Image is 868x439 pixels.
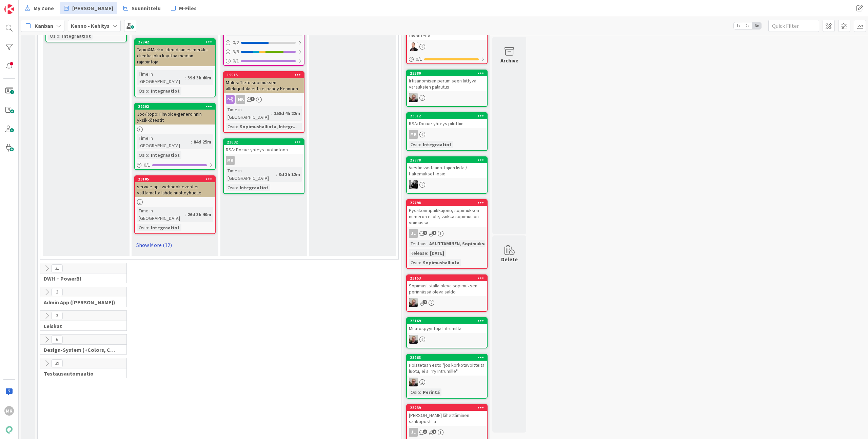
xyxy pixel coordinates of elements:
[226,156,235,165] div: MK
[407,355,487,376] div: 23263Poistetaan esto "jos korkotavoitteita luotu, ei siirry Intrumille"
[148,151,149,159] span: :
[420,259,421,266] span: :
[407,361,487,376] div: Poistetaan esto "jos korkotavoitteita luotu, ei siirry Intrumille"
[4,4,14,14] img: Visit kanbanzone.com
[167,2,201,14] a: M-Files
[407,119,487,128] div: RSA: Docue-yhteys pilottiin
[138,104,215,109] div: 22202
[237,123,238,130] span: :
[752,22,761,29] span: 3x
[423,430,427,434] span: 3
[238,184,270,191] div: Integraatiot
[224,72,304,78] div: 19515
[410,71,487,76] div: 23380
[185,211,186,218] span: :
[236,95,245,104] div: MK
[135,103,215,125] div: 22202Joo/Ropo: Finvoice-generoinnin yksikkötestit
[192,138,213,146] div: 84d 25m
[277,171,302,178] div: 3d 3h 12m
[407,70,487,91] div: 23380Irtisanomisen perumiseen liittyvä varauksien palautus
[409,378,418,386] img: JH
[224,78,304,93] div: Mfiles: Tieto sopimuksen allekirjoituksesta ei päädy Kennoon
[421,259,461,266] div: Sopimushallinta
[407,157,487,163] div: 22878
[407,55,487,63] div: 0/1
[233,57,239,64] span: 0 / 1
[60,2,117,14] a: [PERSON_NAME]
[407,157,487,178] div: 22878Viestin vastaanottajien lista / Hakemukset -osio
[420,141,421,148] span: :
[423,231,427,235] span: 1
[428,249,446,257] div: [DATE]
[135,45,215,66] div: Tapio&Marko: Ideoidaan esimerkki-clientia joka käyttää meidän rajapintoja
[137,224,148,231] div: Osio
[407,42,487,51] div: VP
[51,336,63,344] span: 6
[271,110,272,117] span: :
[119,2,165,14] a: Suunnittelu
[191,138,192,146] span: :
[407,428,487,437] div: JL
[144,161,150,169] span: 0 / 1
[71,22,110,29] b: Kenno - Kehitys
[137,70,185,85] div: Time in [GEOGRAPHIC_DATA]
[423,300,427,304] span: 1
[250,97,255,101] span: 1
[35,22,53,30] span: Kanban
[734,22,743,29] span: 1x
[135,39,215,45] div: 22842
[743,22,752,29] span: 2x
[233,48,239,55] span: 3 / 9
[226,184,237,191] div: Osio
[149,151,181,159] div: Integraatiot
[21,2,58,14] a: My Zone
[224,47,304,56] div: 3/9
[138,40,215,44] div: 22842
[409,93,418,102] img: JH
[407,76,487,91] div: Irtisanomisen perumiseen liittyvä varauksien palautus
[224,156,304,165] div: MK
[137,134,191,149] div: Time in [GEOGRAPHIC_DATA]
[44,346,118,353] span: Design-System (+Colors, Components)
[226,123,237,130] div: Osio
[407,405,487,411] div: 23239
[134,240,216,250] a: Show More (12)
[407,70,487,76] div: 23380
[409,229,418,238] div: JL
[409,141,420,148] div: Osio
[432,430,436,434] span: 1
[149,87,181,95] div: Integraatiot
[409,180,418,189] img: KM
[135,176,215,182] div: 23105
[410,158,487,163] div: 22878
[135,182,215,197] div: service-api: webhook-event ei välttämättä lähde huoltoyhtiölle
[501,255,518,263] div: Delete
[224,139,304,154] div: 23632RSA: Docue-yhteys tuotantoon
[409,298,418,307] img: JH
[48,32,59,40] div: Osio
[276,171,277,178] span: :
[407,206,487,227] div: Pysäköintipaikkajono; sopimuksen numeroa ei ole, vaikka sopimus on voimassa
[135,176,215,197] div: 23105service-api: webhook-event ei välttämättä lähde huoltoyhtiölle
[227,140,304,145] div: 23632
[409,428,418,437] div: JL
[44,370,118,377] span: Testausautomaatio
[407,411,487,426] div: [PERSON_NAME] lähettäminen sähköpostilla
[407,93,487,102] div: JH
[409,42,418,51] img: VP
[51,264,63,272] span: 31
[410,405,487,410] div: 23239
[407,229,487,238] div: JL
[407,180,487,189] div: KM
[238,123,298,130] div: Sopimushallinta, Integr...
[410,201,487,205] div: 22498
[224,139,304,145] div: 23632
[224,145,304,154] div: RSA: Docue-yhteys tuotantoon
[224,57,304,65] div: 0/1
[148,87,149,95] span: :
[44,275,118,282] span: DWH + PowerBI
[407,275,487,296] div: 23153Sopimuslistalla oleva sopimuksen perinnässä oleva saldo
[409,240,427,247] div: Testaus
[4,425,14,435] img: avatar
[135,39,215,66] div: 22842Tapio&Marko: Ideoidaan esimerkki-clientia joka käyttää meidän rajapintoja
